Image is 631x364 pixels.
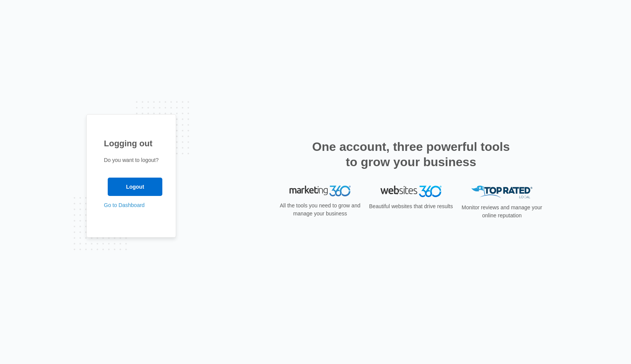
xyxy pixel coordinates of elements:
p: All the tools you need to grow and manage your business [277,202,363,218]
p: Beautiful websites that drive results [368,202,454,210]
h2: One account, three powerful tools to grow your business [310,139,512,170]
img: Marketing 360 [290,186,351,196]
input: Logout [108,178,162,196]
img: Websites 360 [380,186,442,197]
p: Monitor reviews and manage your online reputation [459,204,545,220]
a: Go to Dashboard [104,202,145,208]
h1: Logging out [104,137,159,150]
p: Do you want to logout? [104,156,159,164]
img: Top Rated Local [471,186,532,198]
